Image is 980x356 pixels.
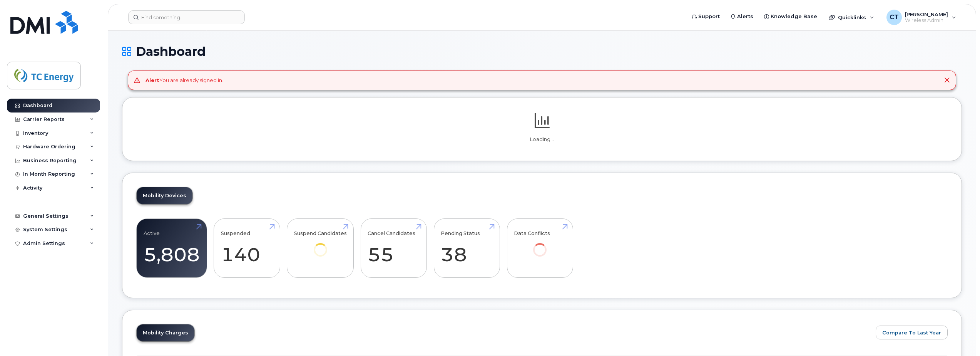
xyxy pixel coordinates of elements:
[145,77,159,83] strong: Alert
[882,329,941,336] span: Compare To Last Year
[514,223,566,267] a: Data Conflicts
[368,223,420,274] a: Cancel Candidates 55
[221,223,273,274] a: Suspended 140
[144,223,200,274] a: Active 5,808
[137,324,194,341] a: Mobility Charges
[876,326,948,339] button: Compare To Last Year
[136,136,948,143] p: Loading...
[294,223,347,267] a: Suspend Candidates
[441,223,493,274] a: Pending Status 38
[137,187,192,204] a: Mobility Devices
[122,45,962,58] h1: Dashboard
[145,77,223,84] div: You are already signed in.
